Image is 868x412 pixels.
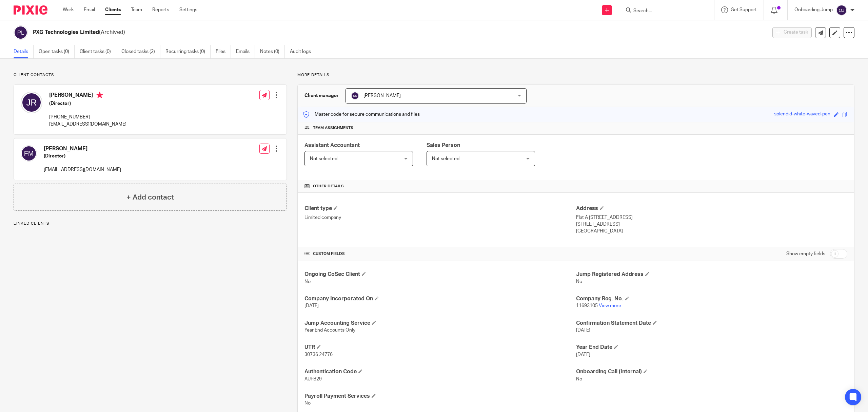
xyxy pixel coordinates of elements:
[304,143,360,148] span: Assistant Accountant
[179,6,197,13] a: Settings
[39,45,75,58] a: Open tasks (0)
[576,228,847,235] p: [GEOGRAPHIC_DATA]
[126,192,174,203] h4: + Add contact
[576,205,847,212] h4: Address
[304,295,576,302] h4: Company Incorporated On
[297,72,854,78] p: More details
[165,45,211,58] a: Recurring tasks (0)
[432,156,459,161] span: Not selected
[427,143,460,148] span: Sales Person
[310,156,337,161] span: Not selected
[633,8,694,14] input: Search
[63,6,74,13] a: Work
[236,45,255,58] a: Emails
[576,303,598,308] span: 11693105
[44,145,121,152] h4: [PERSON_NAME]
[304,92,339,99] h3: Client manager
[576,295,847,302] h4: Company Reg. No.
[304,279,311,284] span: No
[49,92,126,100] h4: [PERSON_NAME]
[14,221,287,226] p: Linked clients
[303,111,420,118] p: Master code for secure communications and files
[313,125,353,131] span: Team assignments
[304,352,333,357] span: 30736 24776
[731,7,757,12] span: Get Support
[14,72,287,78] p: Client contacts
[80,45,116,58] a: Client tasks (0)
[304,377,322,381] span: AUFB29
[84,6,95,13] a: Email
[576,352,590,357] span: [DATE]
[576,320,847,327] h4: Confirmation Statement Date
[304,368,576,375] h4: Authentication Code
[121,45,160,58] a: Closed tasks (2)
[576,368,847,375] h4: Onboarding Call (Internal)
[576,344,847,351] h4: Year End Date
[304,393,576,400] h4: Payroll Payment Services
[304,344,576,351] h4: UTR
[836,5,847,16] img: svg%3E
[131,6,142,13] a: Team
[351,92,359,100] img: svg%3E
[576,377,582,381] span: No
[14,25,28,40] img: svg%3E
[14,45,34,58] a: Details
[21,92,42,113] img: svg%3E
[576,221,847,228] p: [STREET_ADDRESS]
[33,29,616,36] h2: PXG Technologies Limited
[363,93,401,98] span: [PERSON_NAME]
[49,100,126,107] h5: (Director)
[304,214,576,221] p: Limited company
[99,30,125,35] span: (Archived)
[44,166,121,173] p: [EMAIL_ADDRESS][DOMAIN_NAME]
[304,205,576,212] h4: Client type
[313,184,344,189] span: Other details
[786,250,825,257] label: Show empty fields
[49,114,126,120] p: [PHONE_NUMBER]
[96,92,103,98] i: Primary
[21,145,37,162] img: svg%3E
[576,328,590,333] span: [DATE]
[576,279,582,284] span: No
[772,27,812,38] button: Create task
[260,45,285,58] a: Notes (0)
[304,401,311,406] span: No
[304,328,355,333] span: Year End Accounts Only
[576,214,847,221] p: Flat A [STREET_ADDRESS]
[599,303,621,308] a: View more
[105,6,121,13] a: Clients
[304,271,576,278] h4: Ongoing CoSec Client
[49,121,126,128] p: [EMAIL_ADDRESS][DOMAIN_NAME]
[14,5,47,15] img: Pixie
[576,271,847,278] h4: Jump Registered Address
[152,6,169,13] a: Reports
[304,303,319,308] span: [DATE]
[774,111,830,118] div: splendid-white-waved-pen
[794,6,833,13] p: Onboarding Jump
[304,320,576,327] h4: Jump Accounting Service
[304,251,576,257] h4: CUSTOM FIELDS
[290,45,316,58] a: Audit logs
[44,153,121,160] h5: (Director)
[216,45,231,58] a: Files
